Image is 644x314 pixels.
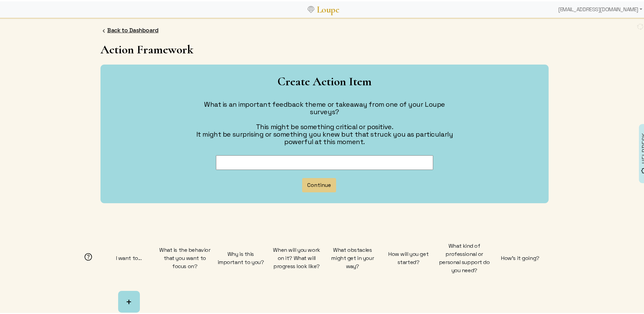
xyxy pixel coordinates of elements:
div: How will you get started? [383,241,434,273]
div: What is the behavior that you want to focus on? [159,241,210,273]
div: What kind of professional or personal support do you need? [439,241,490,273]
h1: Create Action Item [111,73,538,87]
div: Why is this important to you? [215,241,266,273]
div: When will you work on it? What will progress look like? [271,241,322,273]
div: What obstacles might get in your way? [327,241,378,273]
button: + [118,290,140,311]
a: Back to Dashboard [107,25,159,33]
div: I want to... [103,241,154,273]
img: Help [84,251,93,260]
img: FFFF [637,22,644,29]
div: What is an important feedback theme or takeaway from one of your Loupe surveys? This might be som... [189,95,460,149]
helpicon: Selecting Action Items [84,251,93,261]
img: FFFF [100,26,107,33]
div: How's it going? [495,241,546,273]
a: Loupe [314,2,342,15]
img: Loupe Logo [308,5,314,12]
button: Continue [302,177,336,191]
h1: Action Framework [100,41,549,55]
